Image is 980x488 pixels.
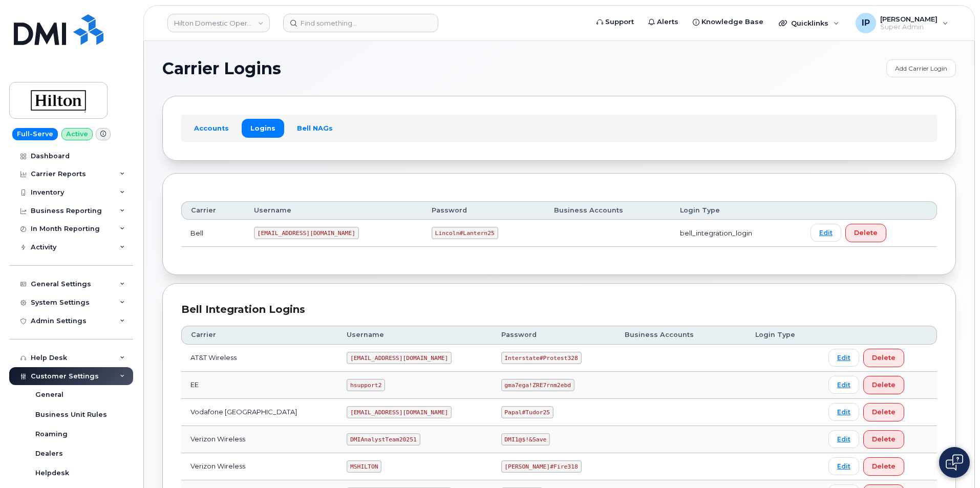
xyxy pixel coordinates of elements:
code: [EMAIL_ADDRESS][DOMAIN_NAME] [347,406,452,418]
th: Password [422,201,545,220]
button: Delete [863,376,904,394]
span: Carrier Logins [162,61,281,76]
span: Delete [872,434,896,444]
td: AT&T Wireless [181,345,337,372]
a: Accounts [185,119,238,137]
a: Edit [811,224,841,242]
a: Logins [242,119,284,137]
code: gma7ega!ZRE7rnm2ebd [501,379,574,391]
a: Edit [828,457,859,475]
td: bell_integration_login [671,220,801,247]
td: Verizon Wireless [181,453,337,480]
th: Password [492,326,615,344]
code: hsupport2 [347,379,385,391]
code: Papal#Tudor25 [501,406,553,418]
td: Verizon Wireless [181,426,337,453]
a: Bell NAGs [288,119,342,137]
a: Edit [828,376,859,394]
code: Interstate#Protest328 [501,352,582,364]
img: Open chat [946,454,963,471]
th: Carrier [181,326,337,344]
th: Business Accounts [615,326,746,344]
code: Lincoln#Lantern25 [432,227,498,239]
span: Delete [872,353,896,363]
button: Delete [863,403,904,421]
a: Edit [828,403,859,421]
a: Edit [828,430,859,448]
button: Delete [863,349,904,367]
code: [EMAIL_ADDRESS][DOMAIN_NAME] [347,352,452,364]
div: Bell Integration Logins [181,302,937,317]
th: Login Type [671,201,801,220]
span: Delete [854,228,878,238]
td: EE [181,372,337,399]
th: Login Type [746,326,819,344]
th: Carrier [181,201,245,220]
button: Delete [845,224,886,242]
code: DMIAnalystTeam20251 [347,433,420,445]
code: MSHILTON [347,460,381,473]
a: Add Carrier Login [886,59,956,77]
td: Vodafone [GEOGRAPHIC_DATA] [181,399,337,426]
span: Delete [872,461,896,471]
span: Delete [872,380,896,390]
button: Delete [863,457,904,476]
code: [EMAIL_ADDRESS][DOMAIN_NAME] [254,227,359,239]
span: Delete [872,407,896,417]
a: Edit [828,349,859,367]
td: Bell [181,220,245,247]
th: Username [337,326,492,344]
code: [PERSON_NAME]#Fire318 [501,460,582,473]
th: Business Accounts [545,201,671,220]
code: DMI1@$!&Save [501,433,550,445]
button: Delete [863,430,904,449]
th: Username [245,201,422,220]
